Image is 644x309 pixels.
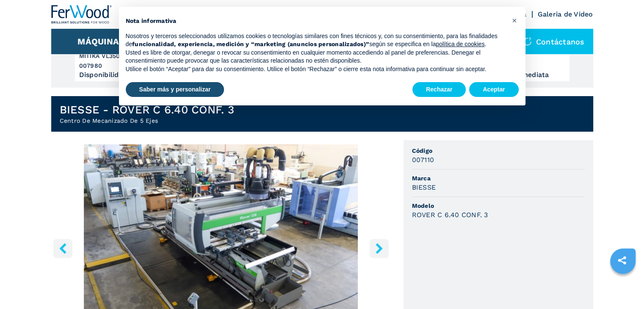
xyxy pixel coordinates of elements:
[126,17,505,25] h2: Nota informativa
[412,155,434,165] h3: 007110
[126,49,505,65] p: Usted es libre de otorgar, denegar o revocar su consentimiento en cualquier momento accediendo al...
[508,14,521,27] button: Cerrar esta nota informativa
[77,36,124,47] button: Máquinas
[51,5,112,24] img: Ferwood
[79,41,179,71] h3: GREDA MITIKA VL3500 007980
[608,271,638,303] iframe: Chat
[412,182,436,192] h3: BIESSE
[412,146,585,155] span: Código
[126,65,505,74] p: Utilice el botón “Aceptar” para dar su consentimiento. Utilice el botón “Rechazar” o cierre esta ...
[126,32,505,49] p: Nosotros y terceros seleccionados utilizamos cookies o tecnologías similares con fines técnicos y...
[79,73,179,77] div: Disponibilidad : inmediata
[370,239,389,258] button: right-button
[538,10,593,18] a: Galeria de Video
[60,103,234,116] h1: BIESSE - ROVER C 6.40 CONF. 3
[60,116,234,125] h2: Centro De Mecanizado De 5 Ejes
[53,239,72,258] button: left-button
[412,201,585,210] span: Modelo
[412,210,488,220] h3: ROVER C 6.40 CONF. 3
[511,15,517,25] span: ×
[412,174,585,182] span: Marca
[515,29,593,54] div: Contáctanos
[436,41,484,47] a: política de cookies
[126,82,224,97] button: Saber más y personalizar
[132,41,369,47] strong: funcionalidad, experiencia, medición y “marketing (anuncios personalizados)”
[412,82,466,97] button: Rechazar
[469,82,518,97] button: Aceptar
[611,250,633,271] a: sharethis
